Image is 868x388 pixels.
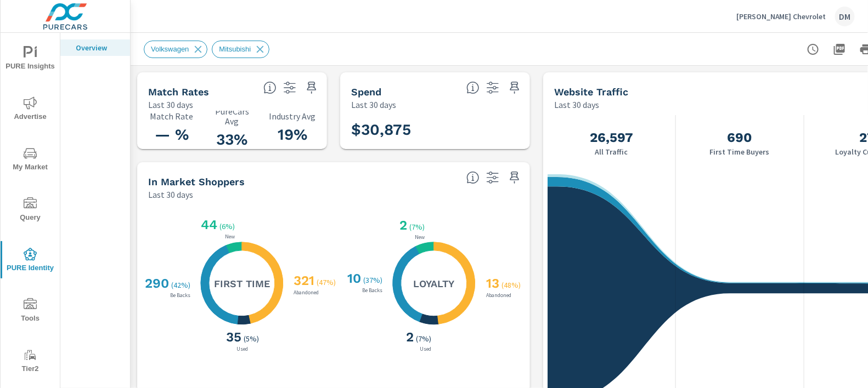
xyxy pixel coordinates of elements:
p: ( 7% ) [409,222,427,232]
span: Total PureCars DigAdSpend. Data sourced directly from the Ad Platforms. Non-Purecars DigAd client... [466,81,480,94]
p: Be Backs [360,288,385,293]
span: Volkswagen [144,45,195,53]
p: Abandoned [291,290,321,295]
p: New [223,234,237,239]
h5: Loyalty [414,277,455,290]
button: "Export Report to PDF" [828,38,850,60]
p: ( 7% ) [416,334,433,344]
p: ( 48% ) [501,280,523,290]
h3: 290 [143,276,169,291]
p: Last 30 days [351,98,396,111]
h5: First Time [214,277,270,290]
div: DM [835,7,855,26]
h3: 33% [208,130,256,149]
span: Loyalty: Matched has purchased from the dealership before and has exhibited a preference through ... [466,171,480,184]
p: ( 5% ) [244,334,261,344]
h3: 35 [224,329,241,345]
span: Match rate: % of Identifiable Traffic. Pure Identity avg: Avg match rate of all PURE Identity cus... [263,81,277,94]
h3: 44 [199,217,217,232]
div: Mitsubishi [212,41,269,58]
h5: Spend [351,86,381,98]
p: [PERSON_NAME] Chevrolet [736,12,826,21]
p: Used [418,346,433,352]
h3: 13 [484,276,499,291]
h3: — % [148,125,195,144]
p: Overview [76,42,121,53]
p: ( 47% ) [317,277,338,287]
p: PureCars Avg [208,106,256,126]
p: Be Backs [168,293,193,298]
p: Used [235,346,251,352]
span: PURE Identity [4,248,57,275]
span: Save this to your personalized report [506,79,523,96]
p: Match Rate [148,111,195,121]
p: Industry Avg [269,111,316,121]
p: Last 30 days [148,188,193,201]
span: Tier2 [4,349,57,375]
h3: 2 [404,329,414,345]
p: ( 42% ) [171,280,193,290]
span: Save this to your personalized report [303,79,320,96]
span: Tools [4,298,57,325]
span: My Market [4,147,57,174]
p: New [413,235,427,240]
span: Advertise [4,96,57,123]
p: Last 30 days [148,98,193,111]
h3: 10 [345,271,361,286]
span: Save this to your personalized report [506,169,523,186]
p: Last 30 days [554,98,599,111]
h3: 2 [397,218,407,233]
h3: $30,875 [351,121,411,139]
p: ( 6% ) [219,221,237,231]
h5: In Market Shoppers [148,176,245,187]
div: Volkswagen [144,41,207,58]
h3: 19% [269,125,316,144]
p: Abandoned [484,293,514,298]
span: Mitsubishi [212,45,257,53]
div: Overview [60,39,130,56]
h3: 321 [291,273,314,288]
h5: Website Traffic [554,86,628,98]
h5: Match Rates [148,86,209,98]
span: PURE Insights [4,46,57,73]
span: Query [4,197,57,224]
p: ( 37% ) [363,275,385,285]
